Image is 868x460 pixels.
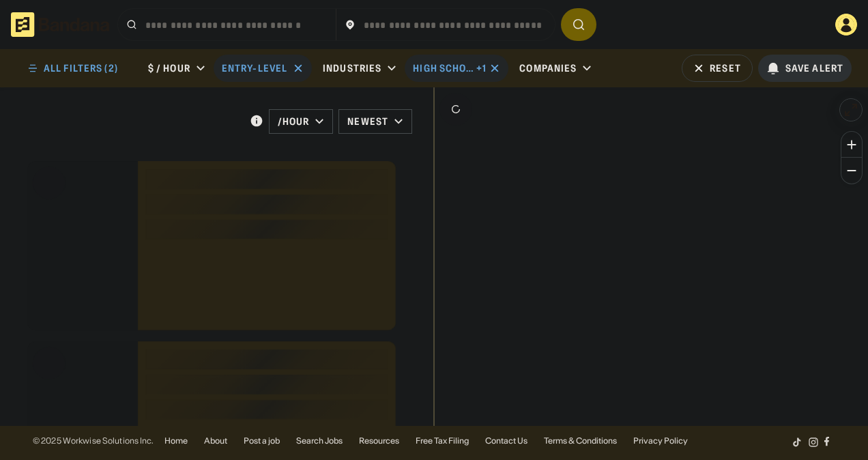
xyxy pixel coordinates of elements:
[244,437,280,445] a: Post a job
[476,62,487,74] div: +1
[323,62,381,74] div: Industries
[544,437,617,445] a: Terms & Conditions
[33,437,154,445] div: © 2025 Workwise Solutions Inc.
[222,62,287,74] div: Entry-Level
[164,437,188,445] a: Home
[148,62,190,74] div: $ / hour
[416,437,469,445] a: Free Tax Filing
[22,156,412,426] div: grid
[519,62,577,74] div: Companies
[347,115,388,128] div: Newest
[633,437,688,445] a: Privacy Policy
[11,12,109,37] img: Bandana logotype
[44,63,118,73] div: ALL FILTERS (2)
[204,437,227,445] a: About
[710,63,741,73] div: Reset
[278,115,310,128] div: /hour
[296,437,343,445] a: Search Jobs
[359,437,399,445] a: Resources
[413,62,474,74] div: High School Diploma or GED
[485,437,527,445] a: Contact Us
[785,62,843,74] div: Save Alert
